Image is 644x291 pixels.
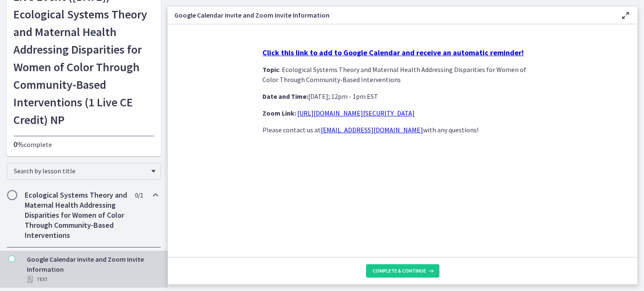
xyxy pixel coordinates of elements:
[27,254,158,284] div: Google Calendar Invite and Zoom Invite Information
[13,139,154,149] p: complete
[262,65,279,74] strong: Topic
[13,139,24,149] span: 0%
[373,268,426,274] span: Complete & continue
[262,64,543,85] p: : Ecological Systems Theory and Maternal Health Addressing Disparities for Women of Color Through...
[297,109,415,117] a: [URL][DOMAIN_NAME][SECURITY_DATA]
[262,48,524,57] strong: Click this link to add to Google Calendar and receive an automatic reminder!
[262,91,543,101] p: [DATE]; 12pm - 1pm EST
[14,167,147,175] span: Search by lesson title
[25,190,127,240] h2: Ecological Systems Theory and Maternal Health Addressing Disparities for Women of Color Through C...
[262,92,308,100] strong: Date and Time:
[7,163,161,180] div: Search by lesson title
[262,125,543,135] p: Please contact us at with any questions!
[262,109,296,117] strong: Zoom Link:
[366,264,439,278] button: Complete & continue
[135,190,143,200] span: 0 / 1
[174,10,607,20] h3: Google Calendar Invite and Zoom Invite Information
[262,49,524,57] a: Click this link to add to Google Calendar and receive an automatic reminder!
[321,126,423,134] a: [EMAIL_ADDRESS][DOMAIN_NAME]
[27,274,158,284] div: Text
